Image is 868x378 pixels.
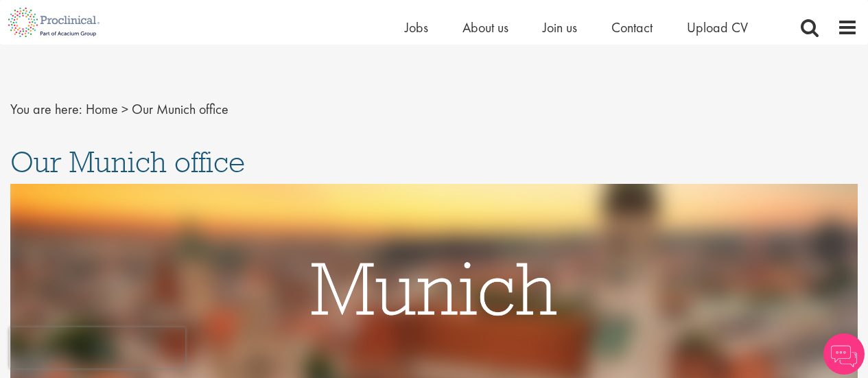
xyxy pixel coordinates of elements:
[86,100,118,118] a: breadcrumb link
[10,143,245,180] span: Our Munich office
[132,100,228,118] span: Our Munich office
[462,19,508,36] a: About us
[405,19,428,36] a: Jobs
[121,100,128,118] span: >
[823,333,865,375] img: Chatbot
[611,19,653,36] a: Contact
[543,19,577,36] a: Join us
[10,327,185,368] iframe: reCAPTCHA
[687,19,748,36] a: Upload CV
[10,100,82,118] span: You are here:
